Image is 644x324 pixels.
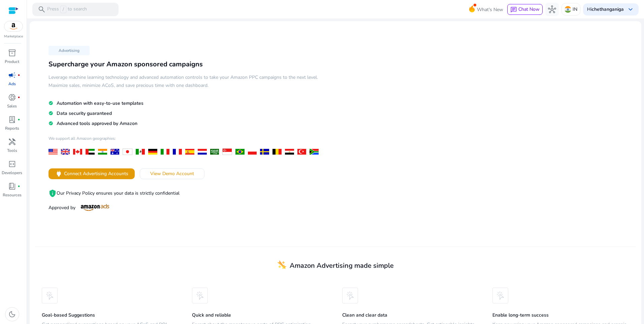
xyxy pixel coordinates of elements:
span: code_blocks [8,160,16,168]
img: in.svg [565,6,571,13]
h5: Enable long-term success [492,313,629,318]
p: Reports [5,125,19,131]
span: handyman [8,138,16,146]
span: donut_small [8,93,16,101]
h3: Supercharge your Amazon sponsored campaigns [49,60,322,68]
h5: Goal-based Suggestions [42,313,179,318]
span: Advanced tools approved by Amazon [57,120,137,127]
p: Resources [3,192,22,198]
button: hub [545,3,559,16]
mat-icon: check_circle [49,110,53,116]
mat-icon: check_circle [49,121,53,126]
span: chat [510,6,517,13]
p: Our Privacy Policy ensures your data is strictly confidential [49,189,322,197]
img: amazon.svg [4,21,23,31]
span: fiber_manual_record [18,96,20,99]
b: chethanganiga [592,6,624,12]
span: lab_profile [8,116,16,124]
p: Ads [8,81,16,87]
h5: Clean and clear data [342,313,479,318]
span: fiber_manual_record [18,185,20,188]
button: chatChat Now [507,4,543,15]
span: fiber_manual_record [18,118,20,121]
span: What's New [477,4,503,15]
p: Advertising [49,46,90,55]
p: Marketplace [4,34,23,39]
span: dark_mode [8,310,16,318]
p: Tools [7,148,17,154]
span: power [55,170,63,177]
p: Hi [587,7,624,12]
p: Developers [2,170,22,176]
span: Data security guaranteed [57,110,112,117]
span: campaign [8,71,16,79]
span: search [38,5,46,13]
p: Sales [7,103,17,109]
mat-icon: check_circle [49,100,53,106]
p: IN [573,3,577,15]
span: Chat Now [518,6,540,12]
button: View Demo Account [140,168,204,179]
span: hub [548,5,556,13]
h5: Leverage machine learning technology and advanced automation controls to take your Amazon PPC cam... [49,73,322,90]
span: Automation with easy-to-use templates [57,100,143,106]
p: Approved by [49,204,322,211]
span: View Demo Account [150,170,194,177]
span: / [60,6,66,13]
span: inventory_2 [8,49,16,57]
button: powerConnect Advertising Accounts [49,168,135,179]
span: Amazon Advertising made simple [290,261,394,270]
p: Product [5,59,19,65]
p: Press to search [47,6,87,13]
span: book_4 [8,182,16,190]
h4: We support all Amazon geographies: [49,136,322,146]
mat-icon: privacy_tip [49,189,57,197]
span: Connect Advertising Accounts [64,170,128,177]
span: fiber_manual_record [18,74,20,76]
span: keyboard_arrow_down [626,5,635,13]
h5: Quick and reliable [192,313,329,318]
